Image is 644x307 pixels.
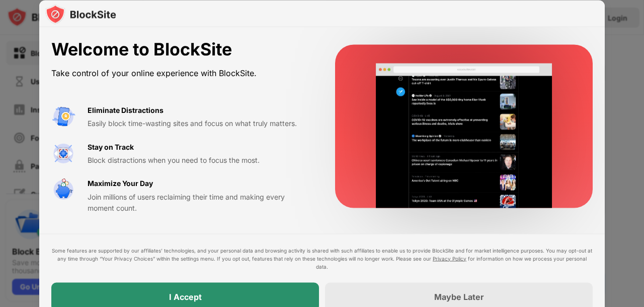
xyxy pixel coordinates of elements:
[51,39,311,60] div: Welcome to BlockSite
[51,66,311,80] div: Take control of your online experience with BlockSite.
[433,255,466,261] a: Privacy Policy
[88,154,311,165] div: Block distractions when you need to focus the most.
[88,118,311,129] div: Easily block time-wasting sites and focus on what truly matters.
[51,104,75,129] img: value-avoid-distractions.svg
[169,291,202,301] div: I Accept
[434,291,484,301] div: Maybe Later
[88,141,134,152] div: Stay on Track
[88,104,164,115] div: Eliminate Distractions
[51,246,593,270] div: Some features are supported by our affiliates’ technologies, and your personal data and browsing ...
[51,178,75,202] img: value-safe-time.svg
[45,4,116,24] img: logo-blocksite.svg
[88,178,153,189] div: Maximize Your Day
[88,191,311,214] div: Join millions of users reclaiming their time and making every moment count.
[51,141,75,165] img: value-focus.svg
